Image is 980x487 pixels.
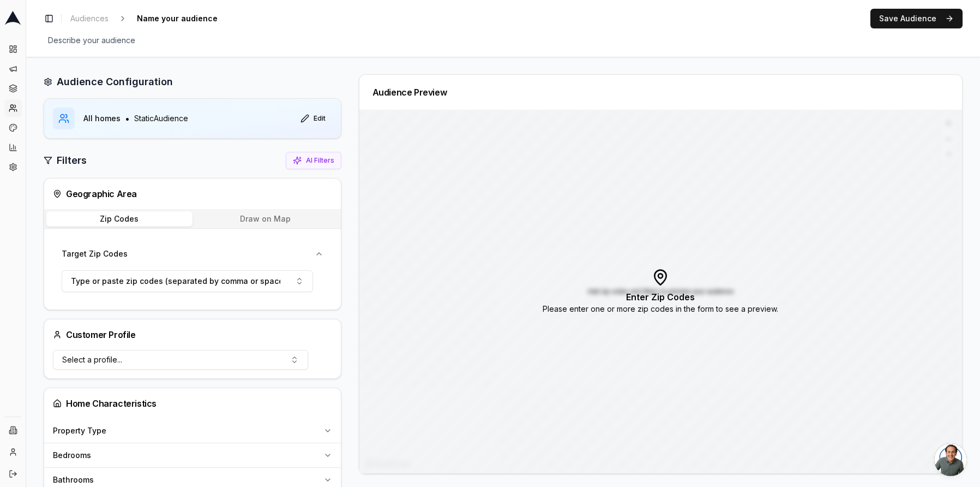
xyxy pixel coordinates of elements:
[53,242,332,266] button: Target Zip Codes
[53,450,91,461] span: Bedrooms
[53,474,94,485] span: Bathrooms
[53,266,332,301] div: Target Zip Codes
[125,112,130,125] span: •
[44,443,341,467] button: Bedrooms
[193,211,339,227] button: Draw on Map
[66,11,113,26] a: Audiences
[46,211,193,227] button: Zip Codes
[4,465,22,483] button: Log out
[53,397,332,410] div: Home Characteristics
[133,11,222,26] span: Name your audience
[70,13,109,24] span: Audiences
[934,443,967,476] div: Open chat
[71,276,286,287] span: Type or paste zip codes (separated by comma or space)
[543,304,778,314] p: Please enter one or more zip codes in the form to see a preview.
[372,88,447,97] div: Audience Preview
[57,74,173,90] h2: Audience Configuration
[62,354,122,365] span: Select a profile...
[83,113,121,124] span: All homes
[134,113,188,124] span: Static Audience
[53,187,332,200] div: Geographic Area
[44,33,140,48] span: Describe your audience
[306,156,334,165] span: AI Filters
[53,328,136,341] div: Customer Profile
[870,9,963,28] button: Save Audience
[66,11,239,26] nav: breadcrumb
[286,152,341,169] button: AI Filters
[53,425,106,436] span: Property Type
[626,290,695,304] p: Enter Zip Codes
[57,153,87,168] h2: Filters
[294,110,332,127] button: Edit
[44,419,341,443] button: Property Type
[62,248,128,259] span: Target Zip Codes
